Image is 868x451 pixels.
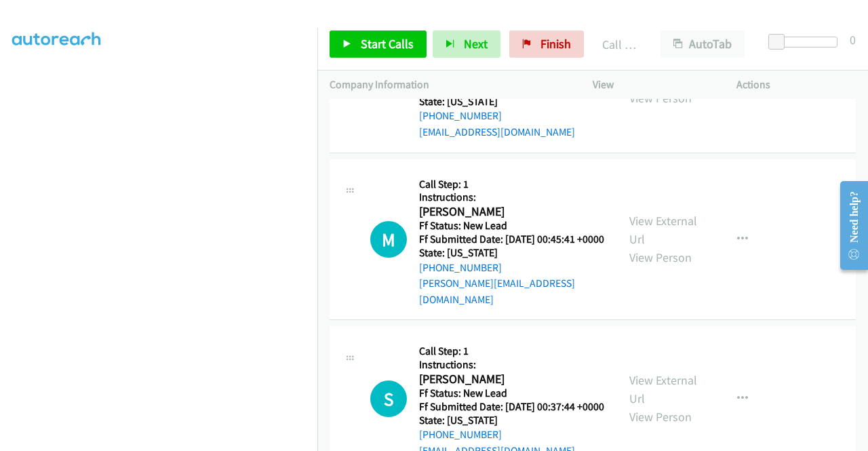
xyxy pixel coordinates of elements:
[660,31,745,58] button: AutoTab
[419,428,502,441] a: [PHONE_NUMBER]
[361,36,414,52] span: Start Calls
[419,261,502,274] a: [PHONE_NUMBER]
[629,409,692,425] a: View Person
[602,35,636,54] p: Call Completed
[464,36,488,52] span: Next
[419,191,605,204] h5: Instructions:
[736,77,856,93] p: Actions
[370,221,407,258] h1: M
[419,372,604,387] h2: [PERSON_NAME]
[433,31,500,58] button: Next
[330,77,568,93] p: Company Information
[419,204,605,220] h2: [PERSON_NAME]
[370,380,407,417] h1: S
[829,172,868,279] iframe: Resource Center
[419,246,605,260] h5: State: [US_STATE]
[419,95,604,109] h5: State: [US_STATE]
[419,387,604,400] h5: Ff Status: New Lead
[629,250,692,265] a: View Person
[629,213,697,247] a: View External Url
[419,345,604,358] h5: Call Step: 1
[593,77,712,93] p: View
[370,380,407,417] div: The call is yet to be attempted
[419,358,604,372] h5: Instructions:
[629,372,697,406] a: View External Url
[330,31,427,58] a: Start Calls
[509,31,584,58] a: Finish
[850,31,856,49] div: 0
[419,414,604,427] h5: State: [US_STATE]
[540,36,571,52] span: Finish
[419,277,575,306] a: [PERSON_NAME][EMAIL_ADDRESS][DOMAIN_NAME]
[419,219,605,233] h5: Ff Status: New Lead
[419,233,605,246] h5: Ff Submitted Date: [DATE] 00:45:41 +0000
[419,400,604,414] h5: Ff Submitted Date: [DATE] 00:37:44 +0000
[419,109,502,122] a: [PHONE_NUMBER]
[419,125,575,138] a: [EMAIL_ADDRESS][DOMAIN_NAME]
[419,178,605,191] h5: Call Step: 1
[370,221,407,258] div: The call is yet to be attempted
